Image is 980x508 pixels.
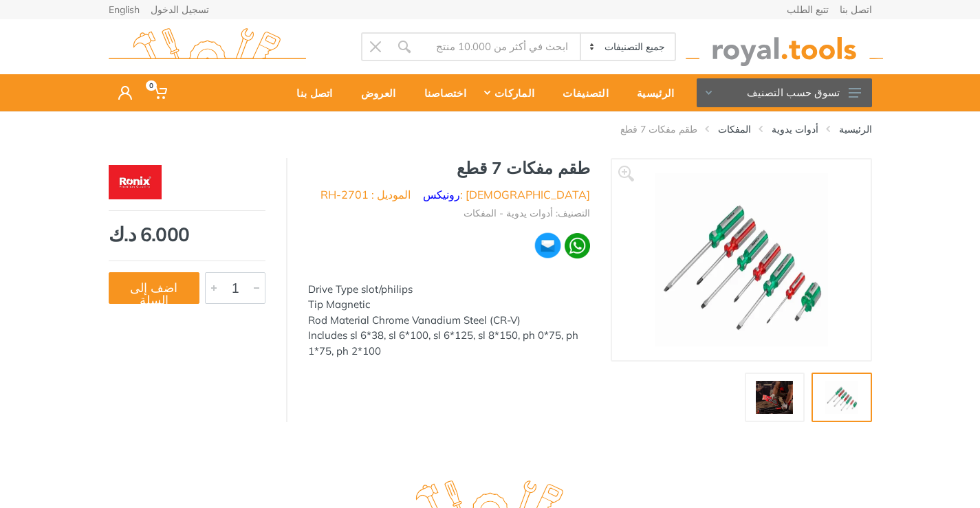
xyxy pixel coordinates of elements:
a: أدوات يدوية [772,122,818,136]
li: التصنيف: أدوات يدوية - المفكات [464,206,590,221]
select: Category [580,34,674,60]
a: التصنيفات [544,74,618,111]
div: العروض [342,78,406,107]
img: royal.tools Logo [686,28,883,66]
div: Includes sl 6*38, sl 6*100, sl 6*125, sl 8*150, ph 0*75, ph 1*75, ph 2*100 [308,328,590,359]
img: رونيكس [109,165,162,199]
div: اختصاصنا [406,78,476,107]
div: 6.000 د.ك [109,225,265,244]
img: ma.webp [534,232,562,260]
img: Royal Tools - طقم مفكات 7 قطع [655,173,828,346]
input: Site search [419,32,580,61]
a: English [109,5,140,14]
span: 0 [146,80,157,91]
a: اتصل بنا [278,74,342,111]
a: المفكات [718,122,751,136]
a: تسجيل الدخول [151,5,209,14]
img: wa.webp [565,233,590,258]
li: [DEMOGRAPHIC_DATA] : [423,186,590,203]
img: Royal Tools - طقم مفكات 7 قطع [820,381,864,414]
a: 0 [142,74,177,111]
button: اضف إلى السلة [109,272,199,304]
div: Tip Magnetic [308,297,590,313]
img: royal.tools Logo [109,28,306,66]
img: Royal Tools - طقم مفكات 7 قطع [753,381,797,414]
a: الرئيسية [618,74,684,111]
a: اتصل بنا [840,5,872,14]
div: Drive Type slot/philips [308,282,590,298]
h1: طقم مفكات 7 قطع [308,158,590,178]
a: اختصاصنا [406,74,476,111]
li: الموديل : RH-2701 [320,186,411,203]
a: العروض [342,74,406,111]
button: تسوق حسب التصنيف [697,78,872,107]
a: تتبع الطلب [787,5,829,14]
div: الماركات [476,78,544,107]
a: الرئيسية [839,122,872,136]
nav: breadcrumb [109,122,872,136]
div: Rod Material Chrome Vanadium Steel (CR-V) [308,313,590,329]
div: الرئيسية [618,78,684,107]
div: التصنيفات [544,78,618,107]
a: رونيكس [423,188,460,201]
li: طقم مفكات 7 قطع [600,122,697,136]
a: Royal Tools - طقم مفكات 7 قطع [812,373,872,422]
div: اتصل بنا [278,78,342,107]
a: Royal Tools - طقم مفكات 7 قطع [745,373,805,422]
